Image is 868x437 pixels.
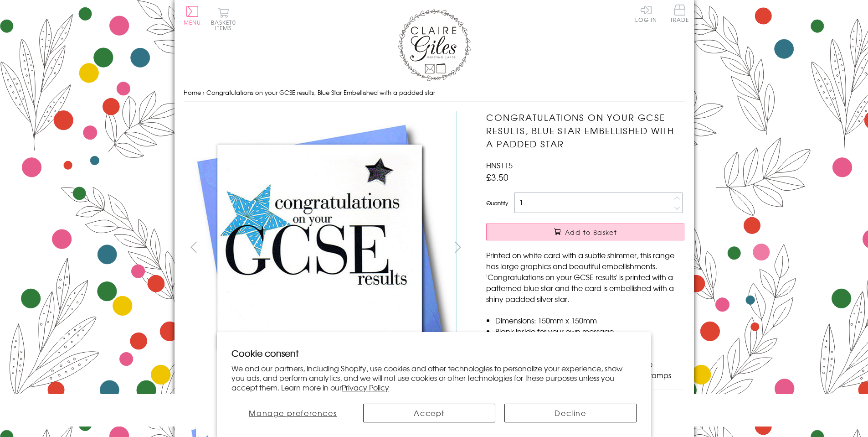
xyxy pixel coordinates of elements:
[184,6,201,25] button: Menu
[206,88,435,97] span: Congratulations on your GCSE results, Blue Star Embellished with a padded star
[231,347,637,359] h2: Cookie consent
[342,382,389,393] a: Privacy Policy
[249,407,337,418] span: Manage preferences
[398,9,471,81] img: Claire Giles Greetings Cards
[184,18,201,26] span: Menu
[231,404,354,422] button: Manage preferences
[184,83,685,102] nav: breadcrumbs
[486,111,684,150] h1: Congratulations on your GCSE results, Blue Star Embellished with a padded star
[486,199,508,207] label: Quantity
[565,228,617,237] span: Add to Basket
[468,111,741,385] img: Congratulations on your GCSE results, Blue Star Embellished with a padded star
[363,404,495,422] button: Accept
[635,5,657,22] a: Log In
[447,237,468,257] button: next
[231,364,637,392] p: We and our partners, including Shopify, use cookies and other technologies to personalize your ex...
[203,88,205,97] span: ›
[486,160,513,171] span: HNS115
[495,326,684,337] li: Blank inside for your own message
[504,404,637,422] button: Decline
[486,171,508,183] span: £3.50
[486,224,684,240] button: Add to Basket
[211,7,236,31] button: Basket0 items
[670,5,689,22] span: Trade
[184,88,201,97] a: Home
[215,18,236,32] span: 0 items
[495,315,684,326] li: Dimensions: 150mm x 150mm
[183,111,457,384] img: Congratulations on your GCSE results, Blue Star Embellished with a padded star
[184,237,204,257] button: prev
[670,5,689,24] a: Trade
[486,250,684,304] p: Printed on white card with a subtle shimmer, this range has large graphics and beautiful embellis...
